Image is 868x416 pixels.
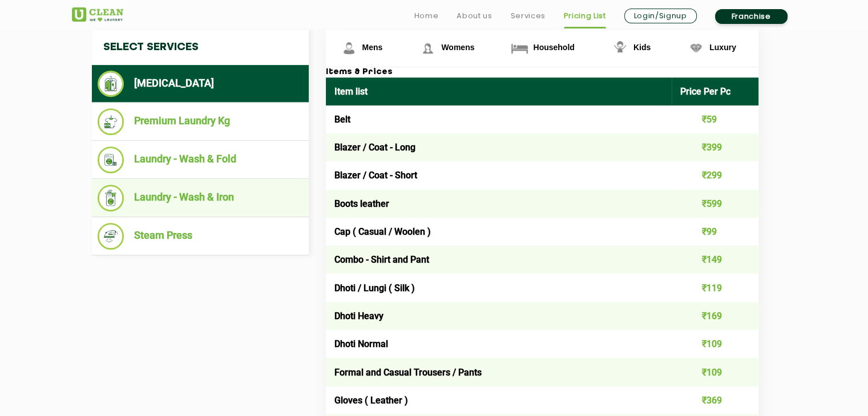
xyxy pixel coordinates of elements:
span: Mens [362,43,383,52]
td: ₹109 [672,358,758,386]
img: Dry Cleaning [98,71,124,97]
li: Laundry - Wash & Fold [98,146,303,173]
li: Premium Laundry Kg [98,108,303,135]
td: Boots leather [326,190,672,218]
td: Cap ( Casual / Woolen ) [326,218,672,246]
h3: Items & Prices [326,67,758,78]
span: Womens [441,43,474,52]
td: Belt [326,105,672,133]
a: About us [457,9,492,23]
td: ₹119 [672,274,758,301]
th: Price Per Pc [672,78,758,105]
td: ₹299 [672,161,758,189]
td: ₹369 [672,386,758,414]
td: Dhoti Normal [326,330,672,358]
li: Steam Press [98,223,303,250]
a: Home [414,9,439,23]
img: Mens [339,38,359,58]
img: Laundry - Wash & Fold [98,146,124,173]
span: Kids [633,43,651,52]
td: Dhoti Heavy [326,302,672,330]
td: Blazer / Coat - Long [326,133,672,161]
span: Luxury [709,43,736,52]
img: Luxury [686,38,706,58]
th: Item list [326,78,672,105]
td: ₹599 [672,190,758,218]
img: UClean Laundry and Dry Cleaning [72,7,123,22]
td: ₹399 [672,133,758,161]
a: Login/Signup [624,9,697,23]
img: Laundry - Wash & Iron [98,185,124,211]
td: Blazer / Coat - Short [326,161,672,189]
td: Formal and Casual Trousers / Pants [326,358,672,386]
a: Franchise [715,9,788,24]
img: Steam Press [98,223,124,250]
td: Dhoti / Lungi ( Silk ) [326,274,672,301]
span: Household [533,43,574,52]
li: Laundry - Wash & Iron [98,185,303,211]
td: ₹59 [672,105,758,133]
img: Kids [610,38,630,58]
h4: Select Services [92,30,309,65]
img: Premium Laundry Kg [98,108,124,135]
img: Household [510,38,530,58]
td: Combo - Shirt and Pant [326,246,672,274]
td: ₹169 [672,302,758,330]
td: ₹109 [672,330,758,358]
img: Womens [418,38,438,58]
li: [MEDICAL_DATA] [98,71,303,97]
td: ₹99 [672,218,758,246]
td: Gloves ( Leather ) [326,386,672,414]
a: Services [510,9,545,23]
td: ₹149 [672,246,758,274]
a: Pricing List [564,9,606,23]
